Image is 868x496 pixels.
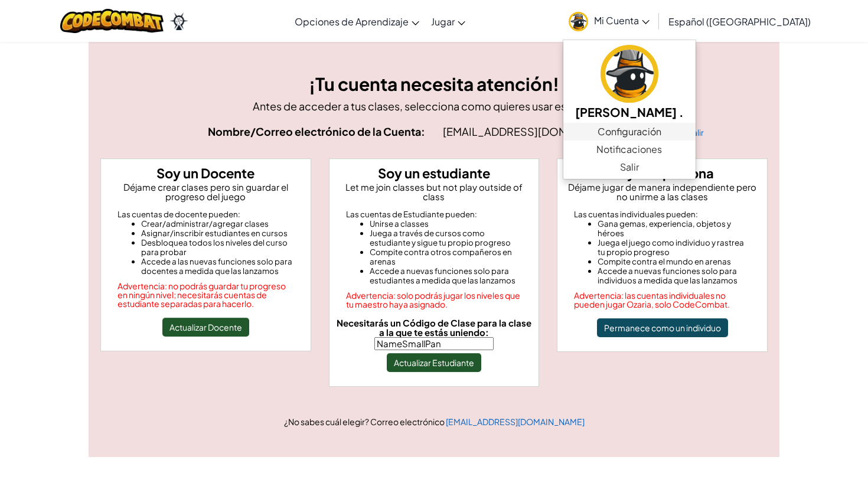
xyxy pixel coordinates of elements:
li: Accede a las nuevas funciones solo para docentes a medida que las lanzamos [141,257,294,276]
strong: Nombre/Correo electrónico de la Cuenta: [208,125,425,138]
li: Accede a nuevas funciones solo para individuos a medida que las lanzamos [598,266,750,285]
a: [PERSON_NAME] . [563,43,696,123]
div: Advertencia: las cuentas individuales no pueden jugar Ozaria, solo CodeCombat. [574,291,750,309]
strong: Soy un estudiante [378,165,490,181]
span: Opciones de Aprendizaje [295,15,409,28]
span: Jugar [431,15,455,28]
a: Español ([GEOGRAPHIC_DATA]) [663,5,817,37]
div: Advertencia: no podrás guardar tu progreso en ningún nivel; necesitarás cuentas de estudiante sep... [118,282,294,308]
div: Las cuentas individuales pueden: [574,210,750,219]
button: Permanece como un individuo [597,318,728,337]
li: Desbloquea todos los niveles del curso para probar [141,238,294,257]
li: Juega a través de cursos como estudiante y sigue tu propio progreso [370,229,523,247]
li: Juega el juego como individuo y rastrea tu propio progreso [598,238,750,257]
span: Español ([GEOGRAPHIC_DATA]) [668,15,811,28]
li: Asignar/inscribir estudiantes en cursos [141,229,294,238]
strong: Soy un Docente [156,165,254,181]
button: Actualizar Estudiante [387,353,481,372]
div: Las cuentas de Estudiante pueden: [346,210,523,219]
li: Gana gemas, experiencia, objetos y héroes [598,219,750,238]
div: Advertencia: solo podrás jugar los niveles que tu maestro haya asignado. [346,291,523,309]
img: avatar [601,45,658,103]
a: [EMAIL_ADDRESS][DOMAIN_NAME] [446,416,585,427]
h3: ¡Tu cuenta necesita atención! [100,71,768,97]
a: Mi Cuenta [563,2,655,40]
a: Opciones de Aprendizaje [289,5,425,37]
li: Compite contra otros compañeros en arenas [370,247,523,266]
p: Antes de acceder a tus clases, selecciona como quieres usar esta cuenta. [100,97,768,115]
p: Déjame jugar de manera independiente pero no unirme a las clases [562,182,762,201]
span: [EMAIL_ADDRESS][DOMAIN_NAME] [443,125,627,138]
span: Mi Cuenta [594,14,650,27]
p: Let me join classes but not play outside of class [334,182,534,201]
div: Las cuentas de docente pueden: [118,210,294,219]
img: CodeCombat logo [60,9,164,33]
input: Necesitarás un Código de Clase para la clase a la que te estás uniendo: [374,337,494,350]
p: Déjame crear clases pero sin guardar el progreso del juego [106,182,306,201]
li: Accede a nuevas funciones solo para estudiantes a medida que las lanzamos [370,266,523,285]
li: Crear/administrar/agregar clases [141,219,294,229]
span: Notificaciones [596,142,662,156]
a: Jugar [425,5,471,37]
img: avatar [569,12,588,31]
li: Unirse a classes [370,219,523,229]
a: Salir [563,158,696,176]
button: Actualizar Docente [162,318,249,337]
img: Ozaria [169,12,188,30]
a: Notificaciones [563,141,696,158]
li: Compite contra el mundo en arenas [598,257,750,266]
span: ¿No sabes cuál elegir? Correo electrónico [284,416,446,427]
h5: [PERSON_NAME] . [575,103,684,121]
a: Configuración [563,123,696,141]
span: Necesitarás un Código de Clase para la clase a la que te estás uniendo: [337,317,531,338]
